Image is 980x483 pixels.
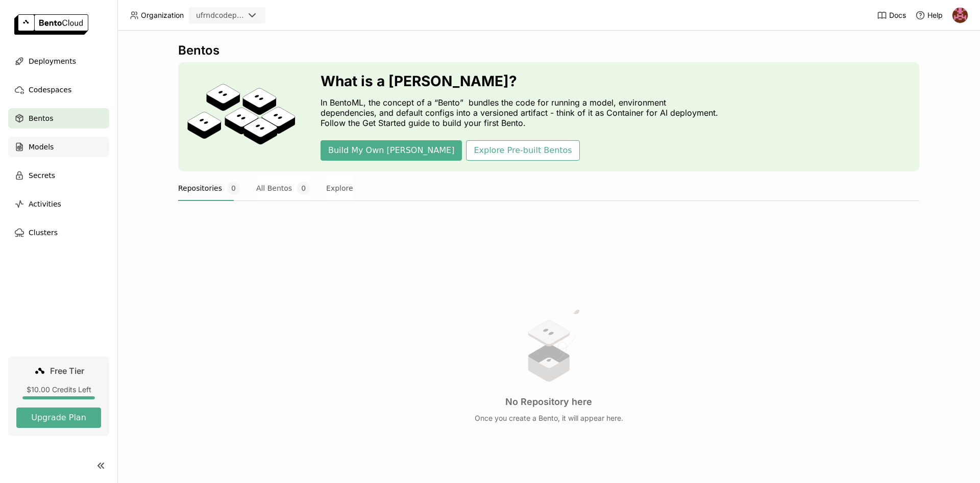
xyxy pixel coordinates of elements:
a: Secrets [8,165,109,186]
span: Docs [889,11,906,20]
a: Deployments [8,51,109,71]
div: ufrndcodeployment [196,10,244,20]
div: Help [915,10,943,20]
a: Activities [8,194,109,214]
span: Deployments [29,55,76,67]
img: Hélio Júnior [952,8,968,23]
span: 0 [227,182,240,195]
span: Activities [29,198,61,210]
button: Repositories [178,175,240,201]
div: $10.00 Credits Left [16,385,101,394]
span: 0 [297,182,310,195]
a: Models [8,137,109,157]
p: In BentoML, the concept of a “Bento” bundles the code for running a model, environment dependenci... [321,97,724,128]
button: Build My Own [PERSON_NAME] [321,140,462,161]
span: Help [927,11,943,20]
h3: What is a [PERSON_NAME]? [321,73,724,89]
h3: No Repository here [505,396,592,408]
button: Explore Pre-built Bentos [466,140,579,161]
button: All Bentos [256,175,310,201]
span: Models [29,141,54,153]
span: Clusters [29,226,58,239]
a: Bentos [8,108,109,129]
img: no results [510,307,587,384]
span: Secrets [29,169,55,182]
p: Once you create a Bento, it will appear here. [475,414,623,423]
a: Clusters [8,222,109,243]
span: Organization [141,11,184,20]
div: Bentos [178,43,919,58]
button: Explore [326,175,353,201]
img: cover onboarding [186,83,296,150]
img: logo [14,14,88,35]
span: Codespaces [29,84,71,96]
input: Selected ufrndcodeployment. [245,11,246,21]
span: Bentos [29,112,53,124]
a: Codespaces [8,80,109,100]
a: Docs [877,10,906,20]
a: Free Tier$10.00 Credits LeftUpgrade Plan [8,357,109,436]
span: Free Tier [50,366,84,376]
button: Upgrade Plan [16,408,101,428]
